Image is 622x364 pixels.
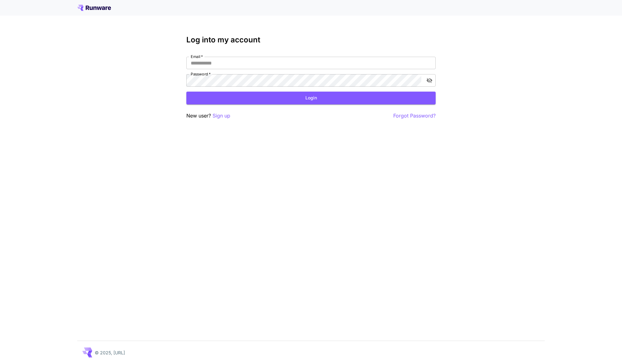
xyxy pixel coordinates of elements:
[424,75,435,86] button: toggle password visibility
[186,112,230,120] p: New user?
[213,112,230,120] button: Sign up
[191,54,203,59] label: Email
[393,112,436,120] button: Forgot Password?
[186,36,436,44] h3: Log into my account
[95,349,125,356] p: © 2025, [URL]
[191,71,211,77] label: Password
[186,92,436,104] button: Login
